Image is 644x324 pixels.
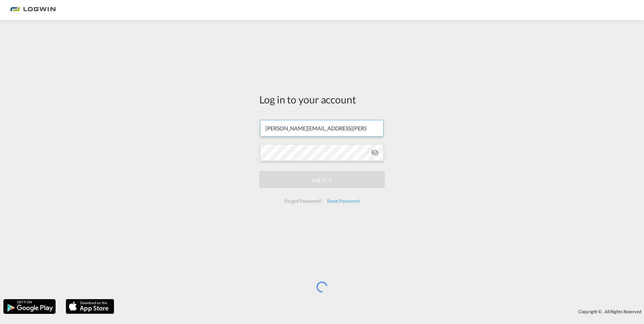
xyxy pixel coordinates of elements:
[259,92,385,106] div: Log in to your account
[282,195,324,207] div: Forgot Password?
[259,171,385,188] button: LOGIN
[65,298,115,315] img: apple.png
[324,195,362,207] div: Reset Password
[371,149,379,157] md-icon: icon-eye-off
[3,298,56,315] img: google.png
[118,306,644,317] div: Copyright © . All Rights Reserved
[10,3,56,18] img: 2761ae10d95411efa20a1f5e0282d2d7.png
[260,120,384,137] input: Enter email/phone number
